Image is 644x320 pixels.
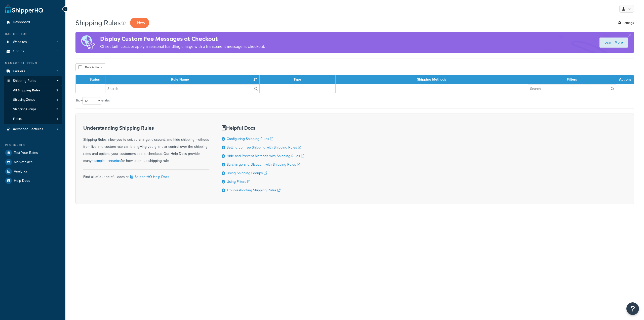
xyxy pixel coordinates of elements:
[4,67,62,76] a: Carriers 3
[227,162,300,167] a: Surcharge and Discount with Shipping Rules
[227,179,250,184] a: Using Filters
[57,69,58,74] span: 3
[4,86,62,95] li: All Shipping Rules
[105,75,260,84] th: Rule Name
[75,18,121,28] h1: Shipping Rules
[13,117,22,121] span: Filters
[260,75,336,84] th: Type
[13,79,36,83] span: Shipping Rules
[4,38,62,47] a: Websites 1
[4,105,62,114] li: Shipping Groups
[4,158,62,167] a: Marketplace
[105,84,259,93] input: Search
[92,158,121,163] a: example scenarios
[4,105,62,114] a: Shipping Groups 5
[336,75,528,84] th: Shipping Methods
[4,125,62,134] li: Advanced Features
[75,32,100,53] img: duties-banner-06bc72dcb5fe05cb3f9472aba00be2ae8eb53ab6f0d8bb03d382ba314ac3c341.png
[4,61,62,65] div: Manage Shipping
[13,127,43,131] span: Advanced Features
[4,114,62,124] li: Filters
[4,18,62,27] a: Dashboard
[626,302,639,315] button: Open Resource Center
[14,169,28,174] span: Analytics
[528,84,616,93] input: Search
[4,76,62,86] a: Shipping Rules
[4,167,62,176] a: Analytics
[4,95,62,104] li: Shipping Zones
[100,35,265,43] h4: Display Custom Fee Messages at Checkout
[4,148,62,157] a: Test Your Rates
[4,47,62,56] a: Origins 1
[57,49,58,54] span: 1
[56,88,58,93] span: 2
[4,125,62,134] a: Advanced Features 2
[616,75,634,84] th: Actions
[130,18,149,28] p: + New
[5,4,43,14] a: ShipperHQ Home
[83,125,209,164] div: Shipping Rules allow you to set, surcharge, discount, and hide shipping methods from live and cus...
[13,40,27,44] span: Websites
[13,88,40,93] span: All Shipping Rules
[222,125,304,131] h3: Helpful Docs
[13,98,35,102] span: Shipping Zones
[618,19,634,26] a: Settings
[4,38,62,47] li: Websites
[4,143,62,147] div: Resources
[129,174,169,180] a: ShipperHQ Help Docs
[4,114,62,124] a: Filters 4
[227,136,273,141] a: Configuring Shipping Rules
[83,169,209,181] div: Find all of our helpful docs at:
[84,75,105,84] th: Status
[56,117,58,121] span: 4
[13,20,30,24] span: Dashboard
[599,38,628,48] a: Learn More
[56,107,58,112] span: 5
[75,63,105,71] button: Bulk Actions
[4,47,62,56] li: Origins
[227,145,301,150] a: Setting up Free Shipping with Shipping Rules
[14,151,38,155] span: Test Your Rates
[227,188,280,193] a: Troubleshooting Shipping Rules
[14,160,33,164] span: Marketplace
[57,40,58,44] span: 1
[4,86,62,95] a: All Shipping Rules 2
[13,49,24,54] span: Origins
[13,107,36,112] span: Shipping Groups
[83,97,101,104] select: Showentries
[57,127,58,131] span: 2
[83,125,209,131] h3: Understanding Shipping Rules
[100,43,265,50] p: Offset tariff costs or apply a seasonal handling charge with a transparent message at checkout.
[4,176,62,185] a: Help Docs
[4,67,62,76] li: Carriers
[4,76,62,124] li: Shipping Rules
[4,32,62,36] div: Basic Setup
[227,153,304,159] a: Hide and Prevent Methods with Shipping Rules
[528,75,616,84] th: Filters
[4,95,62,104] a: Shipping Zones 4
[56,98,58,102] span: 4
[227,170,267,176] a: Using Shipping Groups
[13,69,25,74] span: Carriers
[14,179,30,183] span: Help Docs
[75,97,110,104] label: Show entries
